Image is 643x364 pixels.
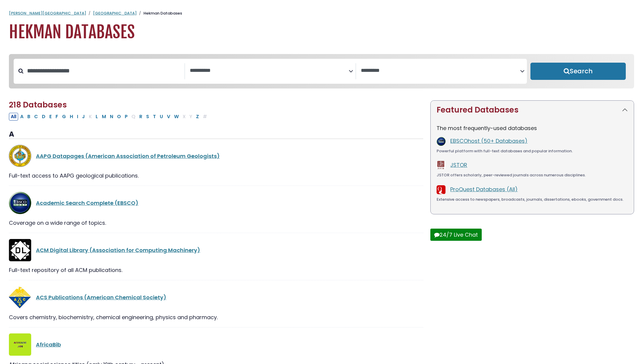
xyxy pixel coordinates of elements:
[80,113,87,121] button: Filter Results J
[144,113,151,121] button: Filter Results S
[48,113,53,121] button: Filter Results E
[68,113,75,121] button: Filter Results H
[450,137,527,145] a: EBSCOhost (50+ Databases)
[9,219,423,227] div: Coverage on a wide range of topics.
[123,113,129,121] button: Filter Results P
[36,152,220,160] a: AAPG Datapages (American Association of Petroleum Geologists)
[36,199,138,207] a: Academic Search Complete (EBSCO)
[9,10,86,16] a: [PERSON_NAME][GEOGRAPHIC_DATA]
[9,266,423,274] div: Full-text repository of all ACM publications.
[9,113,209,120] div: Alpha-list to filter by first letter of database name
[54,113,60,121] button: Filter Results F
[100,113,108,121] button: Filter Results M
[26,113,32,121] button: Filter Results B
[158,113,165,121] button: Filter Results U
[36,246,200,254] a: ACM Digital Library (Association for Computing Machinery)
[437,197,628,202] div: Extensive access to newspapers, broadcasts, journals, dissertations, ebooks, government docs.
[431,101,634,119] button: Featured Databases
[450,186,518,193] a: ProQuest Databases (All)
[9,10,634,16] nav: breadcrumb
[9,99,67,110] span: 218 Databases
[9,172,423,180] div: Full-text access to AAPG geological publications.
[9,54,634,88] nav: Search filters
[9,22,634,42] h1: Hekman Databases
[437,124,628,132] p: The most frequently-used databases
[430,229,482,241] button: 24/7 Live Chat
[75,113,80,121] button: Filter Results I
[361,68,520,74] textarea: Search
[36,341,61,348] a: AfricaBib
[9,313,423,321] div: Covers chemistry, biochemistry, chemical engineering, physics and pharmacy.
[36,294,166,301] a: ACS Publications (American Chemical Society)
[9,113,18,121] button: All
[108,113,115,121] button: Filter Results N
[93,10,137,16] a: [GEOGRAPHIC_DATA]
[151,113,158,121] button: Filter Results T
[18,113,25,121] button: Filter Results A
[194,113,201,121] button: Filter Results Z
[40,113,47,121] button: Filter Results D
[450,161,467,169] a: JSTOR
[165,113,172,121] button: Filter Results V
[437,148,628,154] div: Powerful platform with full-text databases and popular information.
[530,63,626,80] button: Submit for Search Results
[190,68,349,74] textarea: Search
[94,113,100,121] button: Filter Results L
[23,66,184,76] input: Search database by title or keyword
[172,113,181,121] button: Filter Results W
[32,113,40,121] button: Filter Results C
[437,172,628,178] div: JSTOR offers scholarly, peer-reviewed journals across numerous disciplines.
[60,113,68,121] button: Filter Results G
[115,113,123,121] button: Filter Results O
[9,130,423,139] h3: A
[137,10,182,16] li: Hekman Databases
[138,113,144,121] button: Filter Results R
